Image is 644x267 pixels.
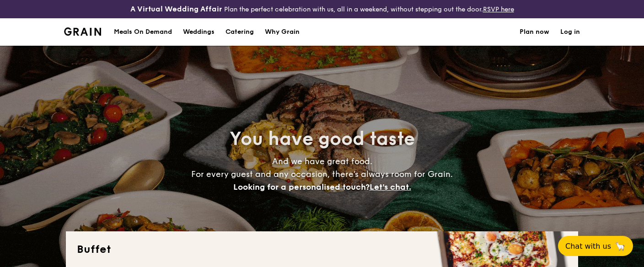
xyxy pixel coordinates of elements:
div: Plan the perfect celebration with us, all in a weekend, without stepping out the door. [107,4,537,15]
div: Meals On Demand [114,18,172,46]
a: Weddings [177,18,220,46]
div: Weddings [183,18,215,46]
h1: Catering [225,18,254,46]
span: Let's chat. [370,182,411,192]
a: Meals On Demand [108,18,177,46]
h4: A Virtual Wedding Affair [130,4,222,15]
span: Looking for a personalised touch? [233,182,370,192]
span: And we have great food. For every guest and any occasion, there’s always room for Grain. [191,156,453,192]
div: Why Grain [265,18,300,46]
img: Grain [64,27,101,36]
a: Logotype [64,27,101,36]
span: Chat with us [565,242,611,251]
h2: Buffet [77,242,567,257]
button: Chat with us🦙 [558,236,633,256]
a: Catering [220,18,259,46]
a: Plan now [520,18,549,46]
span: You have good taste [230,128,415,150]
a: Log in [560,18,580,46]
span: 🦙 [615,241,626,251]
a: Why Grain [259,18,305,46]
a: RSVP here [483,5,514,13]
